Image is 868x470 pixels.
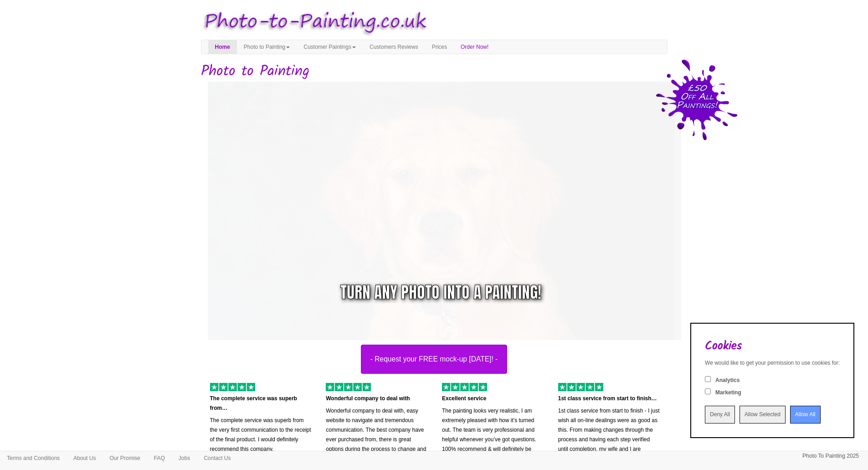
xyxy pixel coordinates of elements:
img: Photo to Painting [196,5,430,40]
img: 5 of out 5 stars [558,383,603,391]
label: Analytics [715,377,740,384]
button: - Request your FREE mock-up [DATE]! - [361,345,508,374]
p: The complete service was superb from the very first communication to the receipt of the final pro... [210,416,313,454]
a: Contact Us [197,451,237,465]
p: Excellent service [442,394,544,403]
a: Home [208,40,237,54]
img: 5 of out 5 stars [442,383,487,391]
p: The complete service was superb from… [210,394,313,413]
a: Jobs [172,451,197,465]
a: FAQ [147,451,172,465]
img: dog.jpg [208,82,688,348]
h1: Photo to Painting [201,63,668,79]
a: Order Now! [454,40,495,54]
a: Customer Paintings [297,40,363,54]
p: 1st class service from start to finish… [558,394,661,403]
p: Wonderful company to deal with [326,394,428,403]
h2: Cookies [705,340,840,353]
a: Photo to Painting [237,40,297,54]
div: Turn any photo into a painting! [340,281,541,304]
label: Marketing [715,389,741,397]
img: 5 of out 5 stars [326,383,371,391]
input: Deny All [705,406,735,424]
input: Allow Selected [740,406,786,424]
p: The painting looks very realistic, I am extremely pleased with how it’s turned out. The team is v... [442,406,544,464]
a: Prices [425,40,454,54]
a: Customers Reviews [363,40,425,54]
a: About Us [67,451,103,465]
p: Photo To Painting 2025 [802,451,859,461]
img: 50 pound price drop [656,59,738,140]
input: Allow All [790,406,821,424]
a: - Request your FREE mock-up [DATE]! - [194,82,674,374]
img: 5 of out 5 stars [210,383,255,391]
div: We would like to get your permission to use cookies for: [705,359,840,367]
a: Our Promise [103,451,147,465]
